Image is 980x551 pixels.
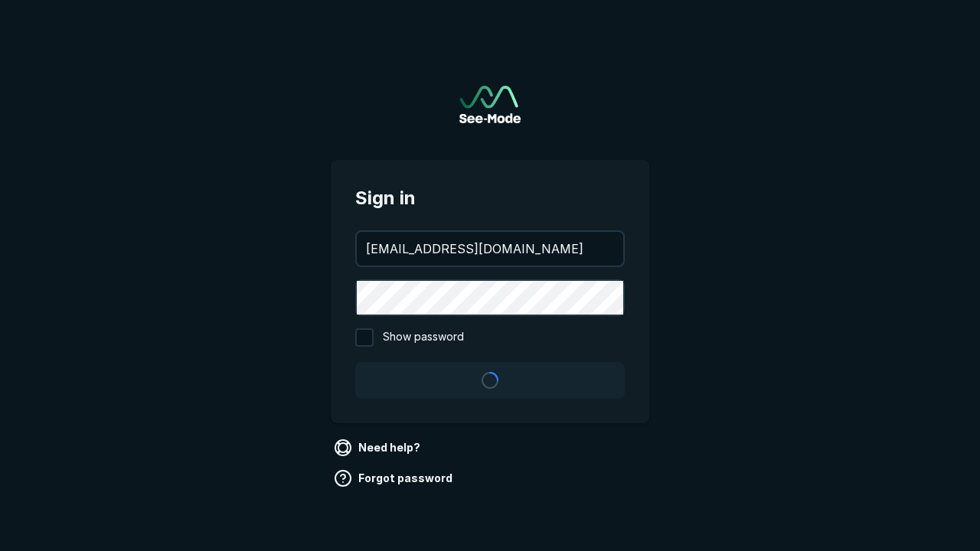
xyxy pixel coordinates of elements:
a: Need help? [331,435,426,460]
a: Forgot password [331,466,459,491]
img: See-Mode Logo [459,86,521,123]
input: your@email.com [357,232,623,266]
a: Go to sign in [459,86,521,123]
span: Show password [383,328,464,347]
span: Sign in [355,184,625,212]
